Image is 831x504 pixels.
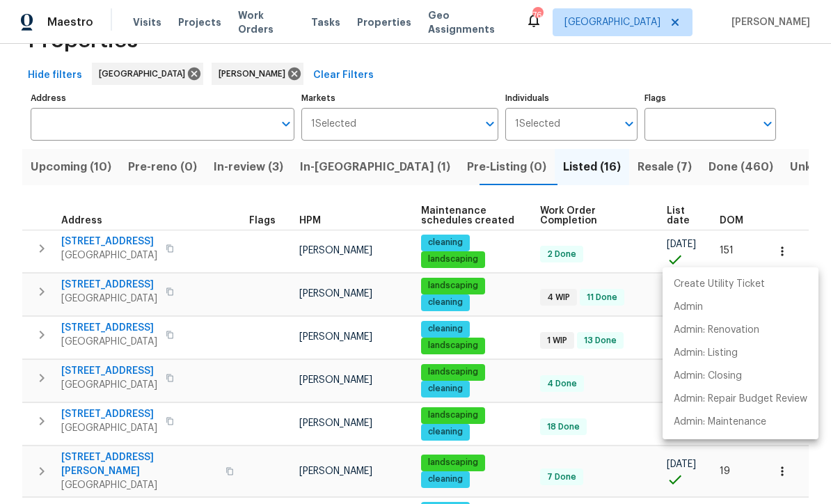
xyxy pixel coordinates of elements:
p: Admin: Renovation [674,323,759,338]
p: Admin: Repair Budget Review [674,392,807,407]
p: Admin: Maintenance [674,415,766,430]
p: Admin [674,300,703,315]
p: Admin: Closing [674,369,742,384]
p: Admin: Listing [674,346,738,361]
p: Create Utility Ticket [674,277,765,292]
